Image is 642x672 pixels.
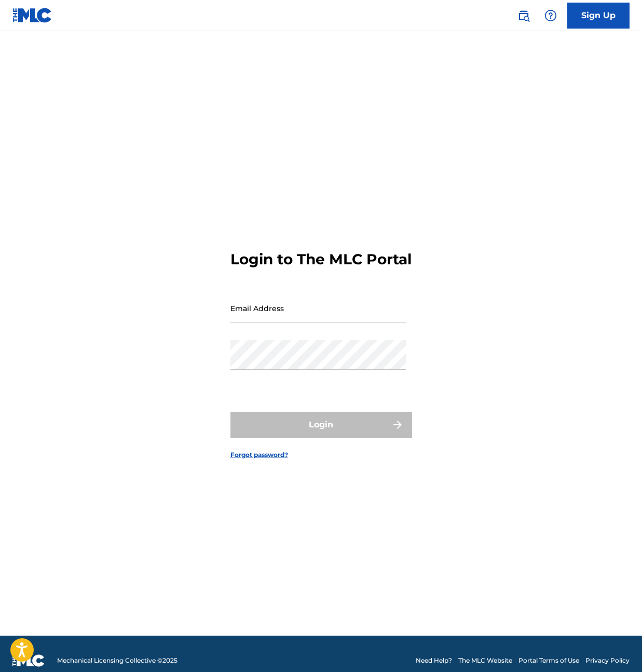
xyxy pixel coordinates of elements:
span: Mechanical Licensing Collective © 2025 [57,656,177,665]
a: Privacy Policy [585,656,630,665]
img: help [544,9,557,22]
img: MLC Logo [12,8,52,23]
a: Portal Terms of Use [518,656,579,665]
a: The MLC Website [458,656,512,665]
a: Need Help? [416,656,452,665]
h3: Login to The MLC Portal [230,250,412,268]
img: logo [12,654,45,667]
div: Help [540,5,561,26]
a: Forgot password? [230,450,288,460]
a: Sign Up [567,3,630,29]
img: search [517,9,530,22]
a: Public Search [513,5,534,26]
